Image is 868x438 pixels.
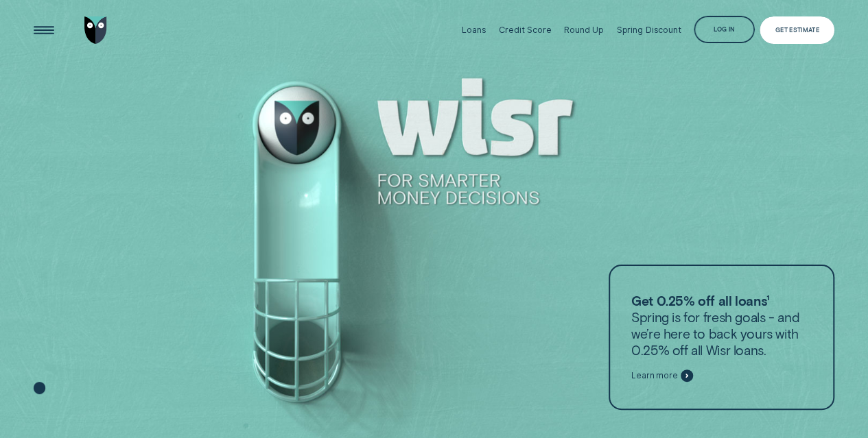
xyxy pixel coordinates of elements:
[631,293,770,308] strong: Get 0.25% off all loans¹
[462,25,486,35] div: Loans
[564,25,604,35] div: Round Up
[694,16,755,43] button: Log in
[631,371,678,381] span: Learn more
[30,16,58,44] button: Open Menu
[609,265,835,410] a: Get 0.25% off all loans¹Spring is for fresh goals - and we’re here to back yours with 0.25% off a...
[631,293,812,358] p: Spring is for fresh goals - and we’re here to back yours with 0.25% off all Wisr loans.
[616,25,681,35] div: Spring Discount
[84,16,107,44] img: Wisr
[499,25,552,35] div: Credit Score
[775,27,819,33] div: Get Estimate
[760,16,834,44] a: Get Estimate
